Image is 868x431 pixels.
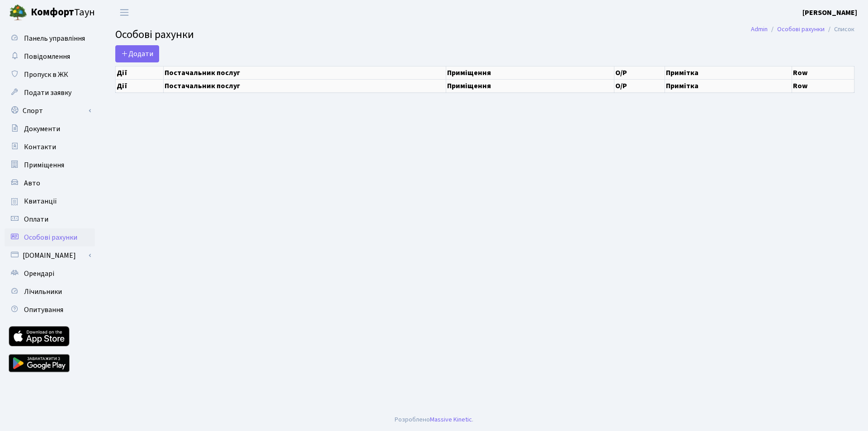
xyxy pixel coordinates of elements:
a: Спорт [5,102,95,120]
a: Оплати [5,210,95,228]
nav: breadcrumb [737,20,868,39]
a: Admin [751,24,768,34]
a: Пропуск в ЖК [5,66,95,84]
li: Список [825,24,854,34]
a: Квитанції [5,192,95,210]
span: Додати [121,49,153,59]
span: Особові рахунки [115,27,194,43]
span: Таун [31,5,95,20]
span: Пропуск в ЖК [24,70,68,80]
a: Повідомлення [5,47,95,66]
a: Додати [115,45,159,62]
a: Massive Kinetic [430,415,472,424]
span: Контакти [24,142,56,152]
span: Документи [24,124,60,134]
span: Квитанції [24,196,57,206]
th: О/Р [614,79,665,92]
span: Авто [24,178,40,188]
img: logo.png [9,4,27,22]
th: Приміщення [446,66,614,79]
span: Подати заявку [24,88,71,98]
a: Лічильники [5,283,95,301]
th: Приміщення [446,79,614,92]
a: Документи [5,120,95,138]
th: Постачальник послуг [163,79,446,92]
a: Авто [5,174,95,192]
a: Подати заявку [5,84,95,102]
th: Row [792,66,854,79]
th: Примітка [665,79,792,92]
span: Орендарі [24,269,54,279]
span: Панель управління [24,33,85,43]
a: Особові рахунки [5,228,95,246]
span: Приміщення [24,160,64,170]
b: Комфорт [31,5,74,19]
th: Дії [116,79,164,92]
a: Орендарі [5,265,95,283]
a: Особові рахунки [777,24,825,34]
a: [PERSON_NAME] [802,7,857,18]
div: Розроблено . [395,415,473,425]
button: Переключити навігацію [113,5,136,20]
th: Дії [116,66,164,79]
a: [DOMAIN_NAME] [5,246,95,265]
a: Опитування [5,301,95,319]
a: Панель управління [5,29,95,47]
a: Приміщення [5,156,95,174]
span: Лічильники [24,287,62,297]
th: О/Р [614,66,665,79]
b: [PERSON_NAME] [802,8,857,18]
th: Постачальник послуг [163,66,446,79]
a: Контакти [5,138,95,156]
th: Примітка [665,66,792,79]
span: Опитування [24,305,63,315]
span: Особові рахунки [24,232,77,242]
th: Row [792,79,854,92]
span: Повідомлення [24,52,70,62]
span: Оплати [24,214,48,224]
